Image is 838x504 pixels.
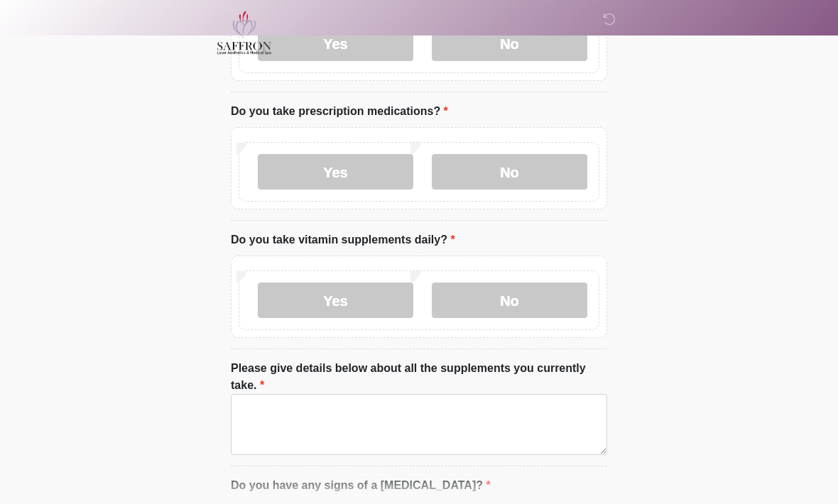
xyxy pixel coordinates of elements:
[258,154,413,190] label: Yes
[231,103,448,120] label: Do you take prescription medications?
[258,283,413,318] label: Yes
[231,360,607,394] label: Please give details below about all the supplements you currently take.
[231,477,491,494] label: Do you have any signs of a [MEDICAL_DATA]?
[231,231,455,248] label: Do you take vitamin supplements daily?
[217,11,272,55] img: Saffron Laser Aesthetics and Medical Spa Logo
[432,154,587,190] label: No
[432,283,587,318] label: No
